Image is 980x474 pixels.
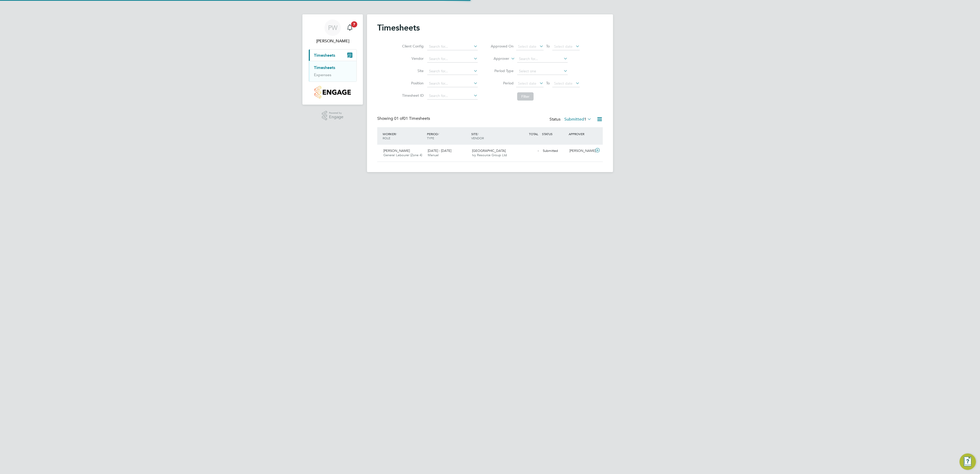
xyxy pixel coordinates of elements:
[401,44,424,48] label: Client Config
[517,55,568,63] input: Search for...
[314,53,335,58] span: Timesheets
[396,132,397,136] span: /
[428,149,451,153] span: [DATE] - [DATE]
[394,116,430,121] span: 01 Timesheets
[517,92,534,101] button: Filter
[486,56,509,61] label: Approver
[518,44,536,49] span: Select date
[584,117,586,122] span: 1
[541,129,567,139] div: STATUS
[401,93,424,98] label: Timesheet ID
[427,80,478,87] input: Search for...
[491,44,514,48] label: Approved On
[959,453,976,470] button: Engage Resource Center
[383,136,390,140] span: ROLE
[345,19,355,36] a: 7
[329,111,343,115] span: Powered by
[427,43,478,50] input: Search for...
[427,55,478,63] input: Search for...
[381,129,426,143] div: WORKER
[541,147,567,155] div: Submitted
[394,116,403,121] span: 01 of
[427,92,478,100] input: Search for...
[477,132,478,136] span: /
[401,56,424,61] label: Vendor
[428,153,439,157] span: Manual
[377,23,420,33] h2: Timesheets
[517,68,568,75] input: Select one
[322,111,344,121] a: Powered byEngage
[383,153,422,157] span: General Labourer (Zone 4)
[351,21,357,27] span: 7
[554,81,573,86] span: Select date
[471,136,484,140] span: VENDOR
[438,132,439,136] span: /
[309,86,357,98] a: Go to home page
[309,38,357,44] span: Paul Willis
[472,149,506,153] span: [GEOGRAPHIC_DATA]
[377,116,431,121] div: Showing
[472,153,507,157] span: Ivy Resource Group Ltd
[549,116,593,123] div: Status
[426,129,470,143] div: PERIOD
[329,115,343,119] span: Engage
[309,50,356,61] button: Timesheets
[314,86,351,98] img: countryside-properties-logo-retina.png
[567,147,594,155] div: [PERSON_NAME]
[545,43,551,50] span: To
[427,68,478,75] input: Search for...
[427,136,434,140] span: TYPE
[491,68,514,73] label: Period Type
[470,129,514,143] div: SITE
[309,19,357,44] a: PW[PERSON_NAME]
[529,132,538,136] span: TOTAL
[567,129,594,139] div: APPROVER
[518,81,536,86] span: Select date
[401,81,424,85] label: Position
[401,68,424,73] label: Site
[491,81,514,85] label: Period
[302,14,363,105] nav: Main navigation
[383,149,410,153] span: [PERSON_NAME]
[328,24,338,31] span: PW
[554,44,573,49] span: Select date
[314,72,331,77] a: Expenses
[545,80,551,86] span: To
[314,65,335,70] a: Timesheets
[564,117,591,122] label: Submitted
[309,61,356,82] div: Timesheets
[514,147,541,155] div: -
